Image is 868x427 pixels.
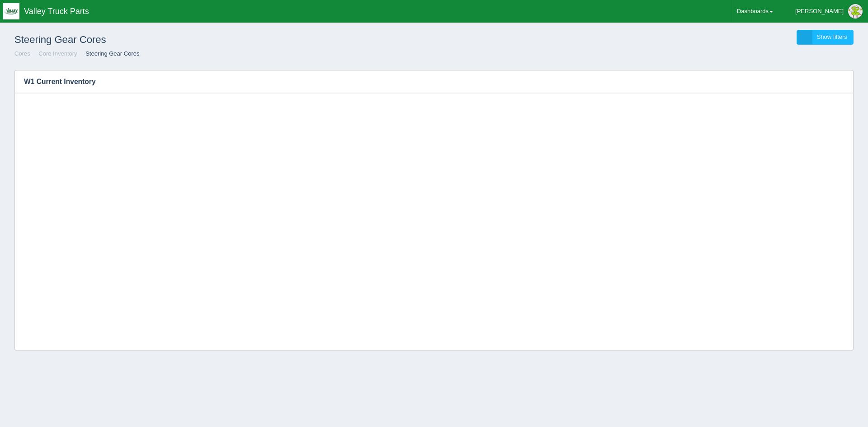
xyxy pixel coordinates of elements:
h1: Steering Gear Cores [14,30,434,50]
h3: W1 Current Inventory [15,70,840,93]
div: [PERSON_NAME] [795,2,844,20]
span: Valley Truck Parts [24,7,89,16]
li: Steering Gear Cores [79,50,139,58]
a: Cores [14,50,30,57]
img: q1blfpkbivjhsugxdrfq.png [3,3,19,19]
span: Show filters [817,33,847,40]
img: Profile Picture [848,4,863,19]
a: Core Inventory [38,50,77,57]
a: Show filters [797,30,854,45]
